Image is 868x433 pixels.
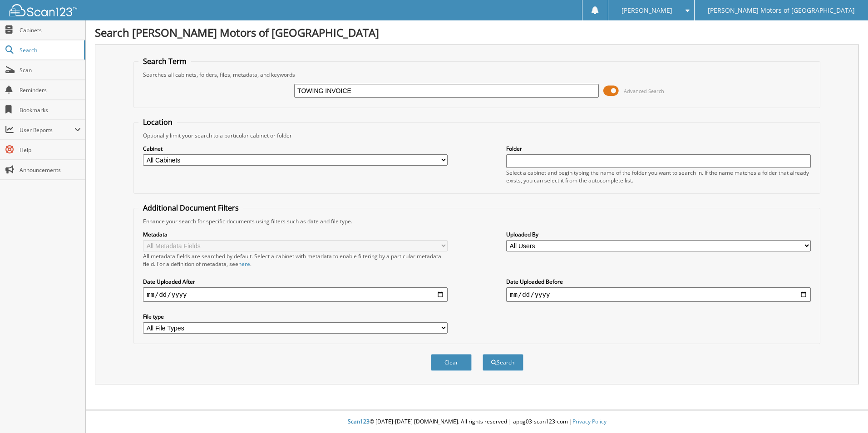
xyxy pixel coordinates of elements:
[143,287,448,302] input: start
[506,287,811,302] input: end
[95,25,859,40] h1: Search [PERSON_NAME] Motors of [GEOGRAPHIC_DATA]
[20,66,81,74] span: Scan
[20,86,81,94] span: Reminders
[138,56,191,66] legend: Search Term
[20,46,79,54] span: Search
[238,260,250,268] a: here
[624,88,664,94] span: Advanced Search
[143,313,448,320] label: File type
[138,117,177,127] legend: Location
[431,354,472,371] button: Clear
[506,231,811,238] label: Uploaded By
[20,146,81,154] span: Help
[348,418,370,425] span: Scan123
[506,145,811,153] label: Folder
[506,278,811,285] label: Date Uploaded Before
[708,8,855,13] span: [PERSON_NAME] Motors of [GEOGRAPHIC_DATA]
[483,354,523,371] button: Search
[143,252,448,268] div: All metadata fields are searched by default. Select a cabinet with metadata to enable filtering b...
[823,389,868,433] iframe: Chat Widget
[143,278,448,285] label: Date Uploaded After
[621,8,672,13] span: [PERSON_NAME]
[138,71,815,79] div: Searches all cabinets, folders, files, metadata, and keywords
[138,203,243,213] legend: Additional Document Filters
[143,231,448,238] label: Metadata
[138,217,815,225] div: Enhance your search for specific documents using filters such as date and file type.
[138,132,815,139] div: Optionally limit your search to a particular cabinet or folder
[20,126,74,134] span: User Reports
[143,145,448,153] label: Cabinet
[506,169,811,184] div: Select a cabinet and begin typing the name of the folder you want to search in. If the name match...
[9,4,77,16] img: scan123-logo-white.svg
[20,106,81,114] span: Bookmarks
[572,418,607,425] a: Privacy Policy
[86,411,868,433] div: © [DATE]-[DATE] [DOMAIN_NAME]. All rights reserved | appg03-scan123-com |
[20,166,81,174] span: Announcements
[20,26,81,34] span: Cabinets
